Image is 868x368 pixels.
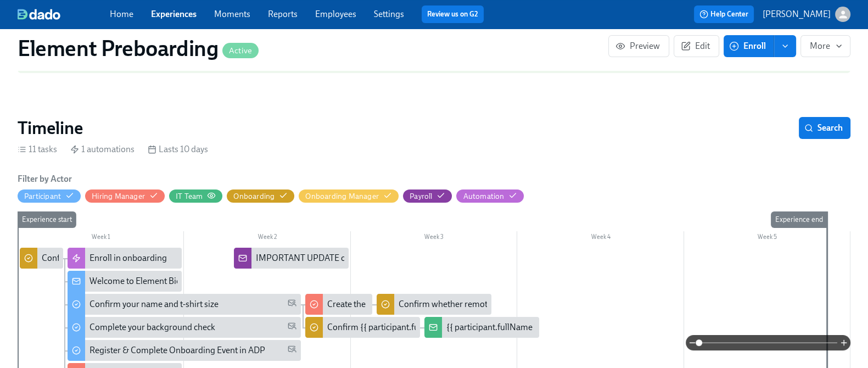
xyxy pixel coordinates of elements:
[763,7,850,22] button: [PERSON_NAME]
[18,189,81,203] button: Participant
[305,294,372,315] div: Create the FreshServices ticket for {{ participant.fullName }}
[85,189,165,203] button: Hiring Manager
[68,271,182,292] div: Welcome to Element Biosciences!
[18,9,110,20] a: dado
[399,298,642,310] div: Confirm whether remote new hire is coming on-site for their start
[618,41,660,52] span: Preview
[771,211,827,228] div: Experience end
[18,211,76,228] div: Experience start
[674,35,719,57] button: Edit
[18,231,184,246] div: Week 1
[184,231,350,246] div: Week 2
[327,321,516,333] div: Confirm {{ participant.fullName }}'s elembio email
[227,189,294,203] button: Onboarding
[305,191,379,202] div: Hide Onboarding Manager
[699,9,748,20] span: Help Center
[20,248,63,269] div: Confirm employment details for new hire {{ participant.fullName }} (starting {{ participant.start...
[608,35,669,57] button: Preview
[110,9,133,19] a: Home
[288,321,296,334] span: Personal Email
[148,143,208,155] div: Lasts 10 days
[89,275,215,287] div: Welcome to Element Biosciences!
[763,8,831,20] p: [PERSON_NAME]
[694,5,754,23] button: Help Center
[288,344,296,357] span: Personal Email
[724,35,774,57] button: Enroll
[683,41,710,52] span: Edit
[374,9,404,19] a: Settings
[89,321,215,333] div: Complete your background check
[89,252,167,264] div: Enroll in onboarding
[92,191,145,202] div: Hide Hiring Manager
[427,9,478,20] a: Review us on G2
[89,344,265,356] div: Register & Complete Onboarding Event in ADP
[68,294,301,315] div: Confirm your name and t-shirt size
[18,143,57,155] div: 11 tasks
[268,9,298,19] a: Reports
[684,231,850,246] div: Week 5
[18,35,259,62] h1: Element Preboarding
[70,143,135,155] div: 1 automations
[89,298,219,310] div: Confirm your name and t-shirt size
[446,321,610,333] div: {{ participant.fullName }}'s confirmed email
[18,117,83,139] h2: Timeline
[517,231,684,246] div: Week 4
[800,35,850,57] button: More
[233,191,275,202] div: Hide Onboarding
[456,189,524,203] button: Automation
[403,189,452,203] button: Payroll
[68,340,301,361] div: Register & Complete Onboarding Event in ADP
[799,117,850,139] button: Search
[315,9,356,19] a: Employees
[214,9,250,19] a: Moments
[176,191,203,202] div: Hide IT Team
[169,189,222,203] button: IT Team
[810,41,841,52] span: More
[410,191,432,202] div: Hide Payroll
[288,298,296,311] span: Personal Email
[422,5,484,23] button: Review us on G2
[377,294,491,315] div: Confirm whether remote new hire is coming on-site for their start
[299,189,399,203] button: Onboarding Manager
[24,191,61,202] div: Hide Participant
[351,231,517,246] div: Week 3
[327,298,550,310] div: Create the FreshServices ticket for {{ participant.fullName }}
[463,191,504,202] div: Hide Automation
[18,9,60,20] img: dado
[807,122,843,133] span: Search
[222,47,259,55] span: Active
[151,9,197,19] a: Experiences
[774,35,796,57] button: enroll
[234,248,349,269] div: IMPORTANT UPDATE on Phone/Hot Spot/Reimbursement for {{ participant.fullName }} (DOH{{ participan...
[256,252,741,264] div: IMPORTANT UPDATE on Phone/Hot Spot/Reimbursement for {{ participant.fullName }} (DOH{{ participan...
[42,252,483,264] div: Confirm employment details for new hire {{ participant.fullName }} (starting {{ participant.start...
[68,317,301,338] div: Complete your background check
[424,317,539,338] div: {{ participant.fullName }}'s confirmed email
[18,173,72,185] h6: Filter by Actor
[731,41,766,52] span: Enroll
[68,248,182,269] div: Enroll in onboarding
[305,317,420,338] div: Confirm {{ participant.fullName }}'s elembio email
